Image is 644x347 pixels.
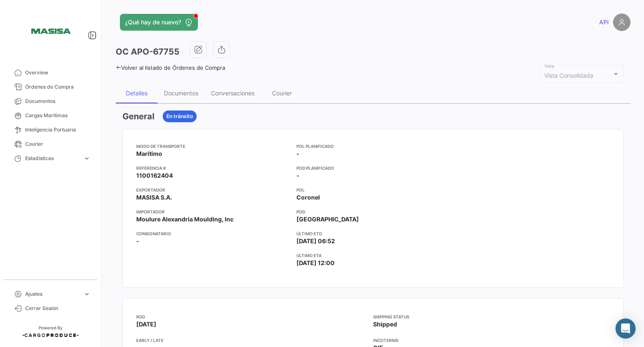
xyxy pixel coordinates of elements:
[116,46,179,58] h3: OC APO-67755
[25,140,91,148] span: Courier
[211,89,254,97] div: Conversaciones
[136,143,290,150] app-card-info-title: Modo de Transporte
[125,18,181,26] span: ¿Qué hay de nuevo?
[296,230,450,237] app-card-info-title: Último ETD
[613,13,631,31] img: placeholder-user.png
[7,66,94,80] a: Overview
[296,187,450,193] app-card-info-title: POL
[136,237,139,245] span: -
[25,112,91,119] span: Cargas Marítimas
[296,259,335,267] span: [DATE] 12:00
[7,108,94,123] a: Cargas Marítimas
[136,171,173,180] span: 1100162404
[126,89,148,97] div: Detalles
[272,89,292,97] div: Courier
[136,230,290,237] app-card-info-title: Consignatario
[7,80,94,94] a: Órdenes de Compra
[25,69,91,76] span: Overview
[25,290,80,298] span: Ajustes
[296,143,450,150] app-card-info-title: POL Planificado
[373,313,610,320] app-card-info-title: Shipping Status
[25,305,91,312] span: Cerrar Sesión
[296,150,299,158] span: -
[373,321,397,328] span: Shipped
[136,187,290,193] app-card-info-title: Exportador
[120,14,198,31] button: ¿Qué hay de nuevo?
[136,150,162,158] span: Marítimo
[136,313,373,320] app-card-info-title: RDD
[25,83,91,91] span: Órdenes de Compra
[25,155,80,162] span: Estadísticas
[296,237,335,245] span: [DATE] 06:52
[25,126,91,134] span: Inteligencia Portuaria
[296,193,320,202] span: Coronel
[83,155,91,162] span: expand_more
[373,337,610,344] app-card-info-title: Incoterms
[25,97,91,105] span: Documentos
[615,318,636,339] div: Abrir Intercom Messenger
[296,171,299,180] span: -
[599,18,609,26] span: API
[122,110,154,122] h3: General
[296,165,450,171] app-card-info-title: POD Planificado
[136,337,373,344] app-card-info-title: Early / Late
[544,72,593,79] mat-select-trigger: Vista Consolidada
[7,123,94,137] a: Inteligencia Portuaria
[296,215,359,223] span: [GEOGRAPHIC_DATA]
[116,64,225,71] a: Volver al listado de Órdenes de Compra
[136,321,156,328] span: [DATE]
[83,290,91,298] span: expand_more
[29,10,71,52] img: 15387c4c-e724-47f0-87bd-6411474a3e21.png
[296,252,450,259] app-card-info-title: Último ETA
[166,113,193,120] span: En tránsito
[296,208,450,215] app-card-info-title: POD
[136,165,290,171] app-card-info-title: Referencia #
[164,89,198,97] div: Documentos
[136,193,172,202] span: MASISA S.A.
[136,215,234,223] span: Moulure Alexandria Moulding, Inc
[7,137,94,151] a: Courier
[136,208,290,215] app-card-info-title: Importador
[7,94,94,108] a: Documentos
